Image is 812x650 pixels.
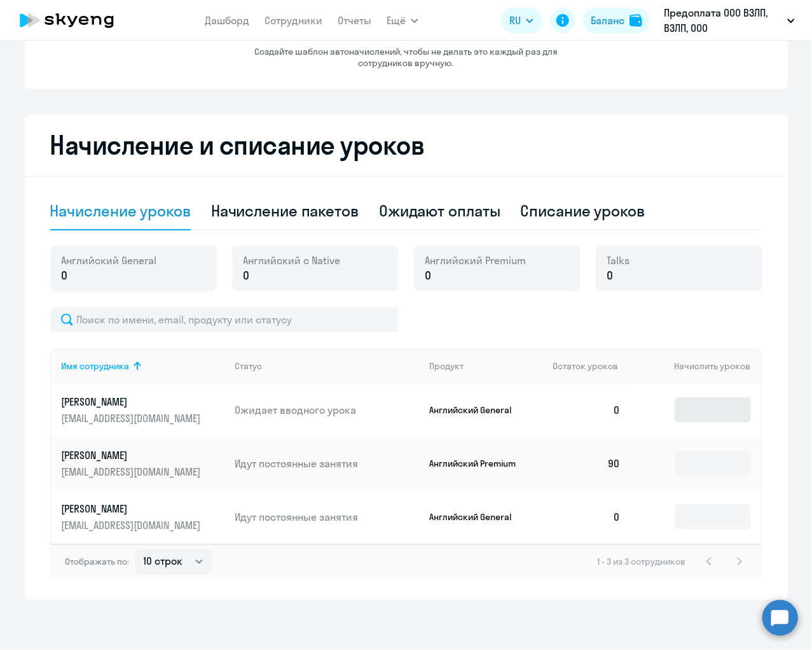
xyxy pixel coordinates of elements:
span: 0 [62,267,68,284]
span: 0 [425,267,432,284]
th: Начислить уроков [631,349,760,383]
div: Статус [235,360,262,372]
div: Баланс [591,13,624,28]
div: Статус [235,360,419,372]
p: Создайте шаблон автоначислений, чтобы не делать это каждый раз для сотрудников вручную. [228,46,584,69]
a: Сотрудники [265,14,322,27]
span: Английский General [62,253,157,267]
span: 0 [244,267,250,284]
p: [PERSON_NAME] [62,448,204,462]
span: 0 [607,267,614,284]
td: 0 [542,490,631,544]
span: Отображать по: [65,556,130,567]
p: Идут постоянные занятия [235,510,419,524]
div: Продукт [429,360,464,372]
span: Английский Premium [425,253,526,267]
p: [PERSON_NAME] [62,502,204,516]
button: Балансbalance [583,8,650,33]
button: RU [500,8,542,33]
p: Английский General [429,404,525,416]
a: [PERSON_NAME][EMAIL_ADDRESS][DOMAIN_NAME] [62,448,225,479]
div: Ожидают оплаты [379,201,500,221]
p: Английский Premium [429,458,525,469]
div: Начисление уроков [50,201,191,221]
div: Имя сотрудника [62,360,225,372]
td: 0 [542,383,631,437]
p: [EMAIL_ADDRESS][DOMAIN_NAME] [62,518,204,532]
p: Ожидает вводного урока [235,403,419,417]
span: Английский с Native [244,253,341,267]
span: Остаток уроков [553,360,618,372]
td: 90 [542,437,631,490]
div: Имя сотрудника [62,360,130,372]
h2: Начисление и списание уроков [50,130,762,160]
span: 1 - 3 из 3 сотрудников [598,556,686,567]
p: Предоплата ООО ВЗЛП, ВЗЛП, ООО [664,5,782,36]
span: RU [509,13,521,28]
button: Предоплата ООО ВЗЛП, ВЗЛП, ООО [657,5,801,36]
input: Поиск по имени, email, продукту или статусу [50,307,399,332]
a: Дашборд [205,14,249,27]
img: balance [630,14,642,27]
p: [EMAIL_ADDRESS][DOMAIN_NAME] [62,411,204,425]
div: Остаток уроков [553,360,631,372]
a: Отчеты [338,14,371,27]
span: Talks [607,253,630,267]
span: Ещё [387,13,406,28]
p: [PERSON_NAME] [62,395,204,409]
div: Начисление пакетов [211,201,359,221]
p: Идут постоянные занятия [235,456,419,470]
p: Английский General [429,511,525,523]
p: [EMAIL_ADDRESS][DOMAIN_NAME] [62,465,204,479]
div: Списание уроков [521,201,645,221]
button: Ещё [387,8,418,33]
a: [PERSON_NAME][EMAIL_ADDRESS][DOMAIN_NAME] [62,395,225,425]
a: [PERSON_NAME][EMAIL_ADDRESS][DOMAIN_NAME] [62,502,225,532]
div: Продукт [429,360,542,372]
